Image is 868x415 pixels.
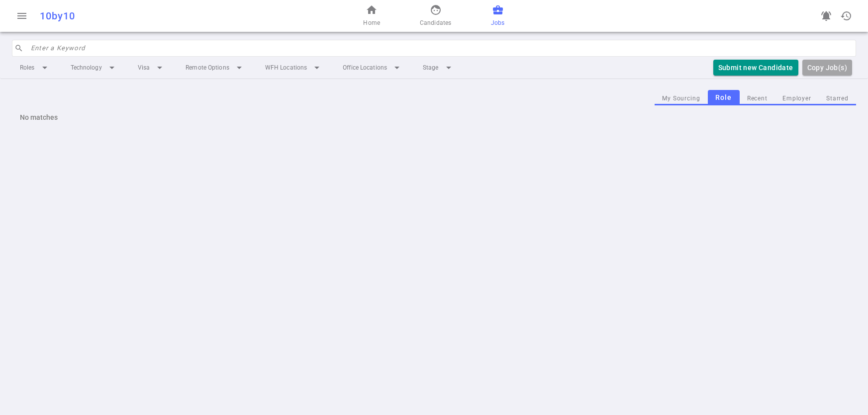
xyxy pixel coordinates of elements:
li: Stage [415,59,463,77]
span: face [430,4,442,16]
button: Submit new Candidate [713,60,798,76]
span: history [840,10,852,22]
li: Office Locations [335,59,411,77]
a: Go to see announcements [816,6,836,26]
span: business_center [492,4,504,16]
li: Technology [63,59,126,77]
span: Jobs [491,18,504,28]
span: search [14,44,23,53]
li: WFH Locations [257,59,331,77]
button: Employer [775,92,819,105]
button: My Sourcing [655,92,708,105]
a: Candidates [420,4,451,28]
span: Candidates [420,18,451,28]
span: notifications_active [820,10,832,22]
button: Role [708,90,740,105]
div: 10by10 [40,10,286,22]
li: Remote Options [178,59,253,77]
span: menu [16,10,28,22]
li: Roles [12,59,59,77]
a: Jobs [491,4,504,28]
button: Open menu [12,6,32,26]
span: Home [363,18,380,28]
div: No matches [12,105,856,129]
button: Recent [740,92,775,105]
button: Starred [819,92,856,105]
span: home [366,4,378,16]
li: Visa [130,59,174,77]
button: Open history [836,6,856,26]
a: Home [363,4,380,28]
